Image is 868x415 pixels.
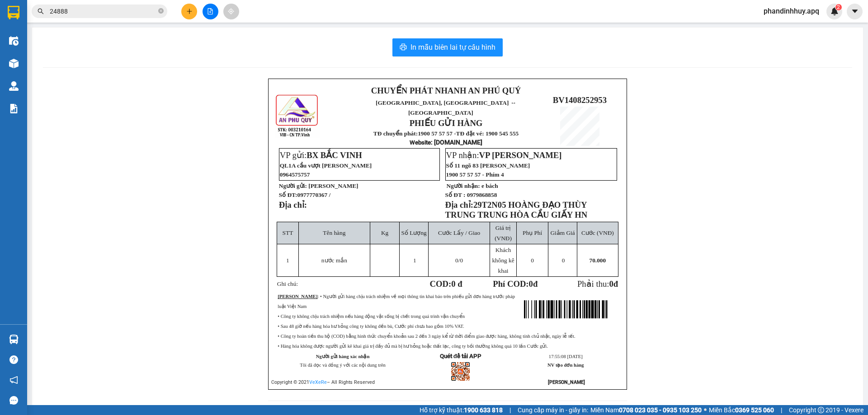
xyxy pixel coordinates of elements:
[50,6,156,16] input: Tìm tên, số ĐT hoặc mã đơn
[8,6,19,19] img: logo-vxr
[9,36,19,46] img: warehouse-icon
[420,405,503,415] span: Hỗ trợ kỹ thuật:
[278,294,317,299] strong: [PERSON_NAME]
[286,257,289,264] span: 1
[735,406,774,414] strong: 0369 525 060
[523,229,542,236] span: Phụ Phí
[371,86,521,95] strong: CHUYỂN PHÁT NHANH AN PHÚ QUÝ
[492,247,514,274] span: Khách không kê khai
[531,257,534,264] span: 0
[818,407,824,413] span: copyright
[609,279,613,289] span: 0
[392,38,503,56] button: printerIn mẫu biên lai tự cấu hình
[756,5,826,17] span: phandinhhuy.apq
[297,191,330,198] span: 0977770367 /
[553,95,607,105] span: BV1408252953
[410,139,482,146] strong: : [DOMAIN_NAME]
[837,4,840,10] span: 2
[158,7,164,16] span: close-circle
[493,279,538,289] strong: Phí COD: đ
[278,294,515,309] span: : • Người gửi hàng chịu trách nhiệm về mọi thông tin khai báo trên phiếu gửi đơn hàng trước pháp ...
[590,405,702,415] span: Miền Nam
[277,280,298,287] span: Ghi chú:
[207,8,213,14] span: file-add
[847,4,863,19] button: caret-down
[851,7,859,15] span: caret-down
[709,405,774,415] span: Miền Bắc
[445,200,473,210] strong: Địa chỉ:
[529,279,533,289] span: 0
[613,279,618,289] span: đ
[549,354,583,359] span: 17:55:08 [DATE]
[323,229,345,236] span: Tên hàng
[781,405,782,415] span: |
[445,191,466,198] strong: Số ĐT :
[203,4,218,19] button: file-add
[381,229,388,236] span: Kg
[9,59,19,68] img: warehouse-icon
[509,405,511,415] span: |
[518,405,588,415] span: Cung cấp máy in - giấy in:
[223,4,239,19] button: aim
[400,43,407,52] span: printer
[316,354,370,359] strong: Người gửi hàng xác nhận
[467,191,497,198] span: 0979868858
[271,379,375,385] span: Copyright © 2021 – All Rights Reserved
[495,224,512,242] span: Giá trị (VNĐ)
[455,257,458,264] span: 0
[278,344,548,349] span: • Hàng hóa không được người gửi kê khai giá trị đầy đủ mà bị hư hỏng hoặc thất lạc, công ty bồi t...
[279,200,307,210] strong: Địa chỉ:
[278,314,465,319] span: • Công ty không chịu trách nhiệm nếu hàng động vật sống bị chết trong quá trình vận chuyển
[307,150,362,160] span: BX BẮC VINH
[481,182,498,189] span: e bách
[275,93,320,138] img: logo
[38,8,44,14] span: search
[619,406,702,414] strong: 0708 023 035 - 0935 103 250
[300,363,386,368] span: Tôi đã đọc và đồng ý với các nội dung trên
[279,191,330,198] strong: Số ĐT:
[280,150,362,160] span: VP gửi:
[547,363,584,368] strong: NV tạo đơn hàng
[440,353,481,359] strong: Quét để tải APP
[280,162,372,169] span: QL1A cầu vượt [PERSON_NAME]
[581,229,614,236] span: Cước (VNĐ)
[464,406,503,414] strong: 1900 633 818
[321,257,347,264] span: nước mắn
[376,99,516,116] span: [GEOGRAPHIC_DATA], [GEOGRAPHIC_DATA] ↔ [GEOGRAPHIC_DATA]
[704,408,707,412] span: ⚪️
[445,200,588,219] span: 29T2N05 HOÀNG ĐẠO THÙY TRUNG TRUNG HÒA CẦU GIẤY HN
[283,229,293,236] span: STT
[410,42,495,53] span: In mẫu biên lai tự cấu hình
[418,130,456,137] strong: 1900 57 57 57 -
[430,279,462,289] strong: COD:
[446,171,504,178] span: 1900 57 57 57 - Phím 4
[446,150,562,160] span: VP nhận:
[456,130,519,137] strong: TĐ đặt vé: 1900 545 555
[9,104,19,113] img: solution-icon
[279,182,307,189] strong: Người gửi:
[550,229,575,236] span: Giảm Giá
[590,257,606,264] span: 70.000
[446,162,530,169] span: Số 11 ngõ 83 [PERSON_NAME]
[562,257,565,264] span: 0
[228,8,234,14] span: aim
[830,7,839,15] img: icon-new-feature
[438,229,480,236] span: Cước Lấy / Giao
[308,182,358,189] span: [PERSON_NAME]
[278,324,464,329] span: • Sau 48 giờ nếu hàng hóa hư hỏng công ty không đền bù, Cước phí chưa bao gồm 10% VAT.
[410,139,431,146] span: Website
[479,150,562,160] span: VP [PERSON_NAME]
[410,118,483,128] strong: PHIẾU GỬI HÀNG
[9,81,19,91] img: warehouse-icon
[280,171,310,178] span: 0964575757
[309,379,327,385] a: VeXeRe
[455,257,463,264] span: /0
[413,257,416,264] span: 1
[9,335,19,344] img: warehouse-icon
[447,182,480,189] strong: Người nhận:
[181,4,197,19] button: plus
[548,379,585,385] strong: [PERSON_NAME]
[9,396,18,405] span: message
[278,334,575,339] span: • Công ty hoàn tiền thu hộ (COD) bằng hình thức chuyển khoản sau 2 đến 3 ngày kể từ thời điểm gia...
[835,4,842,10] sup: 2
